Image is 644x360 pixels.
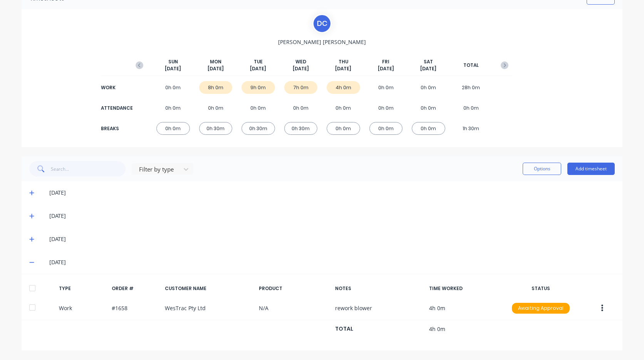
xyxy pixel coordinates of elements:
div: 1h 30m [454,122,488,135]
div: Awaiting Approval [512,303,570,314]
div: 0h 0m [412,122,445,135]
div: 0h 0m [412,81,445,94]
span: MON [210,58,221,65]
div: 0h 0m [284,102,318,114]
div: 0h 30m [199,122,233,135]
div: TIME WORKED [429,285,499,292]
div: 0h 0m [412,102,445,114]
div: 9h 0m [241,81,275,94]
div: 7h 0m [284,81,318,94]
div: 0h 0m [369,102,403,114]
div: [DATE] [49,235,615,243]
div: 28h 0m [454,81,488,94]
div: NOTES [335,285,423,292]
div: [DATE] [49,188,615,197]
div: 0h 0m [369,122,403,135]
div: 0h 0m [369,81,403,94]
div: 4h 0m [327,81,360,94]
div: 0h 30m [241,122,275,135]
div: CUSTOMER NAME [165,285,253,292]
span: [DATE] [335,65,351,72]
div: 0h 0m [327,102,360,114]
span: [DATE] [250,65,266,72]
button: Add timesheet [567,163,615,175]
span: SUN [168,58,178,65]
span: [DATE] [293,65,309,72]
span: TOTAL [463,62,479,69]
span: [DATE] [420,65,436,72]
div: 0h 0m [327,122,360,135]
input: Search... [51,161,126,177]
span: [DATE] [165,65,181,72]
span: WED [295,58,306,65]
span: [PERSON_NAME] [PERSON_NAME] [278,38,366,46]
div: D C [312,14,332,33]
div: STATUS [506,285,576,292]
span: [DATE] [378,65,394,72]
div: 0h 0m [156,122,190,135]
div: 0h 0m [241,102,275,114]
span: THU [339,58,348,65]
div: 0h 0m [156,102,190,114]
div: WORK [101,84,132,91]
div: 0h 0m [156,81,190,94]
div: 0h 0m [454,102,488,114]
span: [DATE] [208,65,224,72]
div: [DATE] [49,212,615,220]
button: Options [523,163,561,175]
div: 0h 30m [284,122,318,135]
span: TUE [254,58,263,65]
div: ATTENDANCE [101,105,132,112]
div: [DATE] [49,258,615,267]
div: BREAKS [101,125,132,132]
div: 0h 0m [199,102,233,114]
span: SAT [424,58,433,65]
div: 8h 0m [199,81,233,94]
div: ORDER # [112,285,159,292]
span: FRI [382,58,389,65]
div: PRODUCT [259,285,329,292]
div: TYPE [59,285,106,292]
